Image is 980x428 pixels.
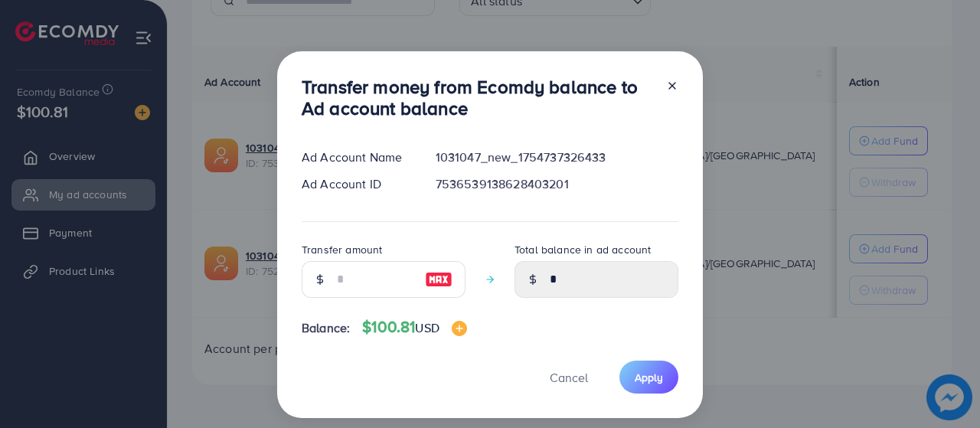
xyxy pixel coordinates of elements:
[289,149,423,166] div: Ad Account Name
[550,369,588,386] span: Cancel
[362,318,467,337] h4: $100.81
[531,361,607,394] button: Cancel
[452,321,467,336] img: image
[302,242,382,257] label: Transfer amount
[635,370,663,385] span: Apply
[415,319,439,336] span: USD
[514,242,651,257] label: Total balance in ad account
[425,270,452,289] img: image
[302,319,350,337] span: Balance:
[423,149,691,166] div: 1031047_new_1754737326433
[619,361,678,394] button: Apply
[289,175,423,193] div: Ad Account ID
[302,76,654,120] h3: Transfer money from Ecomdy balance to Ad account balance
[423,175,691,193] div: 7536539138628403201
